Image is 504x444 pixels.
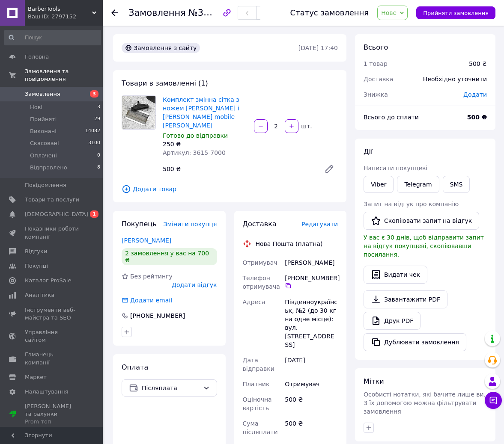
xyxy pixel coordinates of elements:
span: Покупець [122,220,157,228]
div: Південноукраїнськ, №2 (до 30 кг на одне місце): вул. [STREET_ADDRESS] [283,294,340,352]
span: Інструменти веб-майстра та SEO [25,306,79,322]
span: Доставка [364,76,393,83]
span: У вас є 30 днів, щоб відправити запит на відгук покупцеві, скопіювавши посилання. [364,234,484,258]
span: Додати [463,91,487,98]
span: 0 [97,152,100,160]
div: Отримувач [283,376,340,392]
span: Дії [364,148,373,156]
span: 3 [97,104,100,111]
span: Оціночна вартість [243,396,272,411]
span: Додати товар [122,184,338,194]
span: Редагувати [301,221,338,228]
span: 8 [97,164,100,172]
button: Видати чек [364,266,427,284]
div: Prom топ [25,418,79,426]
span: Аналітика [25,291,54,299]
span: Без рейтингу [130,273,173,280]
button: Дублювати замовлення [364,333,466,351]
span: Отримувач [243,259,277,266]
time: [DATE] 17:40 [298,44,338,51]
span: Всього [364,43,388,51]
div: Статус замовлення [290,9,369,17]
span: Нові [30,104,42,111]
div: 500 ₴ [283,392,340,416]
span: Телефон отримувача [243,275,280,290]
a: Завантажити PDF [364,290,447,308]
div: [PHONE_NUMBER] [285,274,338,289]
span: 1 товар [364,60,388,67]
div: 250 ₴ [163,140,247,148]
span: Нове [381,9,397,16]
span: 29 [94,115,100,123]
span: Товари в замовленні (1) [122,79,208,87]
span: №366337140 [188,7,249,18]
span: Налаштування [25,388,69,396]
span: 3 [90,90,98,98]
span: Повідомлення [25,181,66,189]
span: Особисті нотатки, які бачите лише ви. З їх допомогою можна фільтрувати замовлення [364,391,486,415]
span: Всього до сплати [364,114,419,121]
a: Viber [364,176,394,193]
span: Товари та послуги [25,196,79,204]
span: Оплата [122,363,148,371]
span: Замовлення та повідомлення [25,68,103,83]
span: Прийняти замовлення [423,10,489,16]
span: Знижка [364,91,388,98]
span: Післяплата [142,383,200,393]
span: Адреса [243,299,265,305]
div: шт. [299,122,313,130]
span: Управління сайтом [25,329,79,344]
span: Мітки [364,377,384,385]
span: [DEMOGRAPHIC_DATA] [25,210,88,218]
input: Пошук [4,30,101,45]
span: Сума післяплати [243,420,278,435]
button: Прийняти замовлення [416,6,495,19]
div: [PERSON_NAME] [283,255,340,270]
div: Повернутися назад [111,9,118,17]
span: Замовлення [25,90,60,98]
span: Відправлено [30,164,67,172]
span: Додати відгук [172,281,217,288]
span: Каталог ProSale [25,277,71,284]
span: Написати покупцеві [364,165,427,172]
span: Готово до відправки [163,132,228,139]
span: 14082 [85,127,100,135]
span: Виконані [30,127,57,135]
a: Редагувати [321,160,338,178]
span: Артикул: 3615-7000 [163,149,226,156]
span: Дата відправки [243,357,274,372]
span: Головна [25,53,49,61]
button: Скопіювати запит на відгук [364,212,479,230]
div: Нова Пошта (платна) [253,240,325,248]
div: Необхідно уточнити [418,70,492,89]
span: Відгуки [25,248,47,255]
span: Запит на відгук про компанію [364,201,459,207]
div: 500 ₴ [283,416,340,440]
div: 2 замовлення у вас на 700 ₴ [122,248,217,265]
div: 500 ₴ [469,59,487,68]
span: Оплачені [30,152,57,160]
span: Доставка [243,220,277,228]
button: SMS [443,176,470,193]
span: Скасовані [30,139,59,147]
div: Ваш ID: 2797152 [28,13,103,21]
span: BarberTools [28,5,92,13]
span: Покупці [25,262,48,270]
div: Замовлення з сайту [122,43,200,53]
a: Друк PDF [364,312,420,330]
b: 500 ₴ [467,114,487,121]
span: 3100 [88,139,100,147]
div: Додати email [121,296,173,305]
a: Комплект змінна сітка з ножем [PERSON_NAME] і [PERSON_NAME] mobile [PERSON_NAME] [163,96,239,129]
span: 1 [90,210,98,218]
span: Маркет [25,373,47,381]
div: Додати email [129,296,173,305]
span: Гаманець компанії [25,351,79,366]
div: 500 ₴ [159,163,317,175]
div: [DATE] [283,352,340,376]
span: [PERSON_NAME] та рахунки [25,403,79,426]
a: [PERSON_NAME] [122,237,171,244]
a: Telegram [397,176,439,193]
span: Змінити покупця [164,221,217,228]
span: Прийняті [30,115,57,123]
